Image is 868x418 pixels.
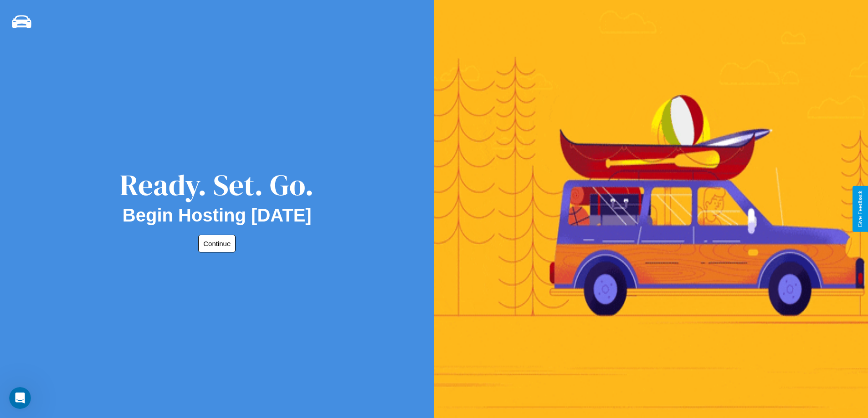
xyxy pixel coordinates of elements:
iframe: Intercom live chat [9,387,31,409]
button: Continue [198,235,236,252]
div: Give Feedback [857,191,863,227]
div: Ready. Set. Go. [120,165,314,205]
h2: Begin Hosting [DATE] [123,205,312,226]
